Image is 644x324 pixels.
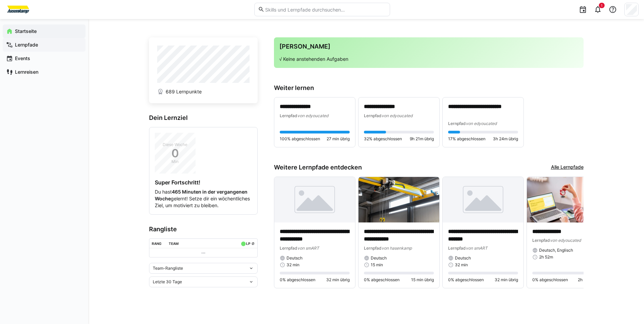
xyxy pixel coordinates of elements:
span: 17% abgeschlossen [448,136,485,142]
span: 32% abgeschlossen [364,136,402,142]
span: Lernpfad [364,113,382,118]
span: Team-Rangliste [153,266,183,271]
span: 27 min übrig [327,136,350,142]
p: Du hast gelernt! Setze dir ein wöchentliches Ziel, um motiviert zu bleiben. [155,188,252,209]
span: 3h 24m übrig [493,136,518,142]
span: 2h 52m [539,254,553,260]
span: Deutsch [287,255,302,261]
span: von edyoucated [466,121,497,126]
span: 32 min übrig [326,277,350,283]
span: von edyoucated [550,238,581,243]
span: Deutsch [371,255,387,261]
span: 32 min [455,262,468,268]
h3: [PERSON_NAME] [279,43,578,50]
input: Skills und Lernpfade durchsuchen… [264,6,386,13]
span: 32 min übrig [495,277,518,283]
span: Lernpfad [448,246,466,251]
span: Lernpfad [364,246,382,251]
a: ø [252,240,255,246]
h3: Dein Lernziel [149,114,258,122]
img: image [274,177,355,222]
h3: Weiter lernen [274,84,584,92]
span: 15 min [371,262,383,268]
img: image [358,177,439,222]
span: Lernpfad [448,121,466,126]
span: 15 min übrig [411,277,434,283]
img: image [527,177,608,222]
span: Lernpfad [532,238,550,243]
span: 32 min [287,262,299,268]
strong: 465 Minuten in der vergangenen Woche [155,189,247,201]
div: LP [246,241,250,246]
img: image [443,177,523,222]
span: 0% abgeschlossen [532,277,568,283]
span: von smART [466,246,487,251]
div: Rang [152,241,162,246]
h4: Super Fortschritt! [155,179,252,186]
span: von edyoucated [382,113,412,118]
span: 0% abgeschlossen [364,277,400,283]
span: 1 [601,3,603,7]
span: von hasenkamp [382,246,412,251]
span: von edyoucated [297,113,328,118]
span: von smART [297,246,319,251]
h3: Rangliste [149,226,258,233]
span: 9h 21m übrig [410,136,434,142]
span: 100% abgeschlossen [280,136,320,142]
span: 689 Lernpunkte [166,88,202,95]
p: √ Keine anstehenden Aufgaben [279,56,578,62]
span: 0% abgeschlossen [448,277,484,283]
span: Deutsch, Englisch [539,248,573,253]
span: 0% abgeschlossen [280,277,315,283]
h3: Weitere Lernpfade entdecken [274,164,362,171]
span: Lernpfad [280,113,297,118]
span: Letzte 30 Tage [153,279,182,285]
a: Alle Lernpfade [551,164,584,171]
span: Lernpfad [280,246,297,251]
span: 2h 52m übrig [578,277,602,283]
div: Team [169,241,179,246]
span: Deutsch [455,255,471,261]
